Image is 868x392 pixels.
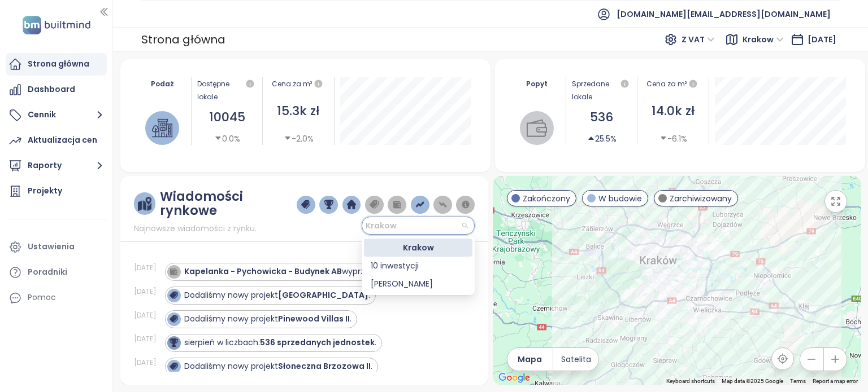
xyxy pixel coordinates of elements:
button: Keyboard shortcuts [666,377,715,385]
div: Pomoc [28,290,56,305]
span: caret-down [214,134,222,142]
a: Strona główna [6,53,107,76]
div: Sprzedane lokale [572,77,632,103]
span: caret-down [284,134,292,142]
div: [DATE] [134,358,162,368]
div: Dostępne lokale [197,77,257,103]
strong: Słoneczna Brzozowa II [278,360,371,372]
a: Report a map error [813,378,858,384]
span: Mapa [518,353,542,365]
div: 25.5% [587,133,617,145]
a: Terms (opens in new tab) [790,378,806,384]
div: -6.1% [659,133,687,145]
div: Krakow [364,239,472,257]
span: Zakończony [523,192,570,205]
div: Dashboard [28,82,75,96]
div: sierpień w liczbach: . [184,337,376,349]
span: Krakow [743,31,784,48]
img: wallet [527,118,547,138]
img: price-increases.png [415,200,424,210]
div: Aktualizacja cen [28,133,97,147]
span: Satelita [561,353,591,365]
img: Google [496,371,533,385]
span: W budowie [598,192,642,205]
span: caret-down [659,134,667,142]
div: [DATE] [134,310,162,320]
div: 536 [572,108,632,127]
div: Projekty [28,184,62,198]
img: icon [170,291,177,299]
strong: Kapelanka - Pychowicka - Budynek AB [184,266,342,277]
div: Dodaliśmy nowy projekt . [184,313,351,325]
div: [DATE] [134,287,162,297]
button: Raporty [6,155,107,177]
a: Projekty [6,180,107,202]
span: Krakow [366,217,433,234]
a: Poradniki [6,261,107,284]
div: 14.0k zł [643,102,703,121]
div: Strona główna [141,29,225,50]
img: price-tag-grey.png [370,200,379,210]
div: [PERSON_NAME] [371,278,466,290]
div: 10 inwestycji [371,259,466,272]
img: price-tag-dark-blue.png [301,200,310,210]
div: Ustawienia [28,240,75,254]
strong: Pinewood Villas II [278,313,350,324]
a: Ustawienia [6,236,107,258]
img: home-dark-blue.png [347,200,356,210]
img: price-decreases.png [439,200,448,210]
img: trophy-dark-blue.png [324,200,333,210]
span: [DATE] [808,34,836,45]
div: 10 inwestycji [364,257,472,275]
a: Dashboard [6,78,107,101]
span: Z VAT [682,31,715,48]
div: Wiadomości rynkowe [160,190,297,218]
img: icon [170,315,177,323]
div: Dodaliśmy nowy projekt . [184,360,372,372]
strong: 536 sprzedanych jednostek [260,337,375,348]
button: Satelita [553,348,598,371]
span: Map data ©2025 Google [722,378,783,384]
span: [DOMAIN_NAME][EMAIL_ADDRESS][DOMAIN_NAME] [617,1,831,28]
div: Podaż [140,77,185,90]
div: Cena za m² [643,77,703,91]
div: Popyt [514,77,560,90]
div: Cena za m² [272,77,312,91]
div: [DATE] [134,263,162,273]
div: Pomoc [6,287,107,309]
span: caret-up [587,134,595,142]
a: Open this area in Google Maps (opens a new window) [496,371,533,385]
button: Mapa [507,348,553,371]
span: Najnowsze wiadomości z rynku. [134,222,257,235]
img: ruler [138,197,151,211]
div: -2.0% [284,133,314,145]
div: [DATE] [134,334,162,344]
div: wyprzedany. [184,266,391,278]
div: 0.0% [214,133,240,145]
div: Poradniki [28,265,67,279]
div: Analiza Osiedle Ibramowskie [364,275,472,293]
img: logo [19,14,94,37]
strong: [GEOGRAPHIC_DATA] [278,289,368,301]
img: icon [170,362,177,370]
div: 10045 [197,108,257,127]
img: icon [170,267,177,275]
div: 15.3k zł [268,102,328,121]
div: Krakow [371,241,466,254]
img: wallet-dark-grey.png [393,200,402,210]
button: Cennik [6,104,107,126]
div: Dodaliśmy nowy projekt . [184,289,370,301]
img: house [152,118,172,138]
img: icon [170,338,177,346]
a: Aktualizacja cen [6,129,107,152]
img: information-circle.png [461,200,470,210]
span: Zarchiwizowany [670,192,732,205]
div: Strona główna [28,57,89,71]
